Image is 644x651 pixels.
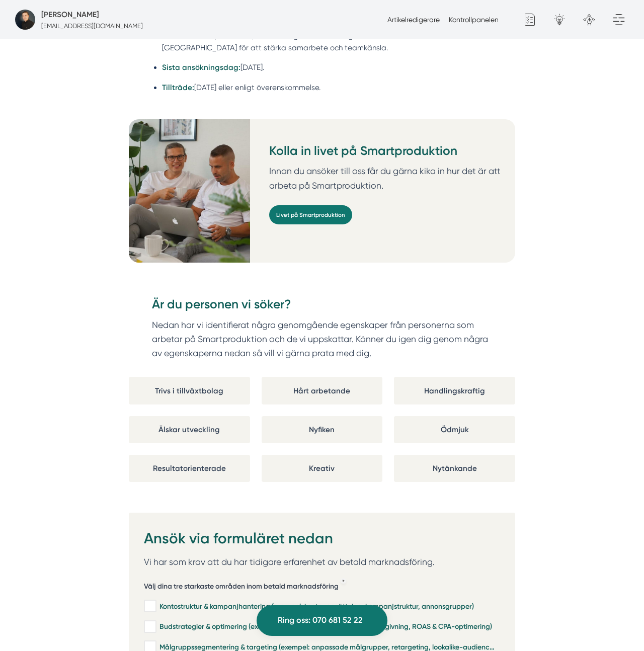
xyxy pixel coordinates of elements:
a: Ring oss: 070 681 52 22 [257,605,387,636]
a: Kontrollpanelen [449,16,499,24]
div: Ödmjuk [394,416,515,444]
li: Rollen är på distans, men vi ser gärna att du regelbundet arbetar från vårt kontor i [GEOGRAPHIC_... [162,30,493,54]
input: Budstrategier & optimering (exempel: manuell och automatiserad budgivning, ROAS & CPA-optimering) [144,622,155,632]
li: [DATE]. [162,61,493,73]
div: Kreativ [262,455,383,482]
p: Innan du ansöker till oss får du gärna kika in hur det är att arbeta på Smartproduktion. [269,164,508,192]
li: [DATE] eller enligt överenskommelse. [162,82,493,94]
h3: Är du personen vi söker? [152,296,493,318]
input: Kontostruktur & kampanjhantering (exempel: kontouppsättning, kampanjstruktur, annonsgrupper) [144,601,155,611]
div: Hårt arbetande [262,377,383,404]
h5: Välj dina tre starkaste områden inom betald marknadsföring [144,582,339,594]
p: Nedan har vi identifierat några genomgående egenskaper från personerna som arbetar på Smartproduk... [152,318,493,361]
h2: Ansök via formuläret nedan [144,528,500,555]
div: Nyfiken [262,416,383,444]
p: Vi har som krav att du har tidigare erfarenhet av betald marknadsföring. [144,555,500,569]
h5: Super Administratör [41,9,99,21]
div: Obligatoriskt [342,580,345,583]
img: foretagsbild-pa-smartproduktion-ett-foretag-i-dalarnas-lan-2023.jpg [15,10,35,30]
div: Handlingskraftig [394,377,515,404]
strong: Sista ansökningsdag: [162,63,240,72]
div: Resultatorienterade [129,455,250,482]
h3: Kolla in livet på Smartproduktion [269,142,508,165]
a: Artikelredigerare [387,16,440,24]
div: Trivs i tillväxtbolag [129,377,250,404]
p: [EMAIL_ADDRESS][DOMAIN_NAME] [41,21,143,31]
img: Personal på Smartproduktion [129,119,250,263]
strong: Tillträde: [162,83,194,92]
span: Ring oss: 070 681 52 22 [278,614,363,627]
a: Livet på Smartproduktion [269,205,352,224]
div: Älskar utveckling [129,416,250,444]
div: Nytänkande [394,455,515,482]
